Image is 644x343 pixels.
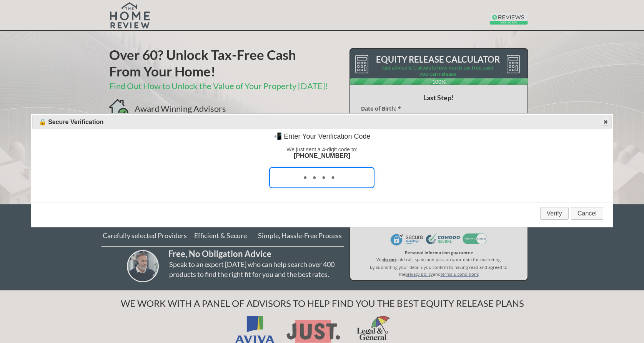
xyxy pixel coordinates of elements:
p: [PHONE_NUMBER] [38,152,606,159]
input: •••• [269,167,374,188]
button: Close [602,118,609,126]
p: We just sent a 4-digit code to: [38,146,606,152]
span: 🔒 Secure Verification [39,118,549,126]
button: Cancel [571,207,603,220]
button: Verify [540,207,569,220]
p: 📲 Enter Your Verification Code [38,132,606,141]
